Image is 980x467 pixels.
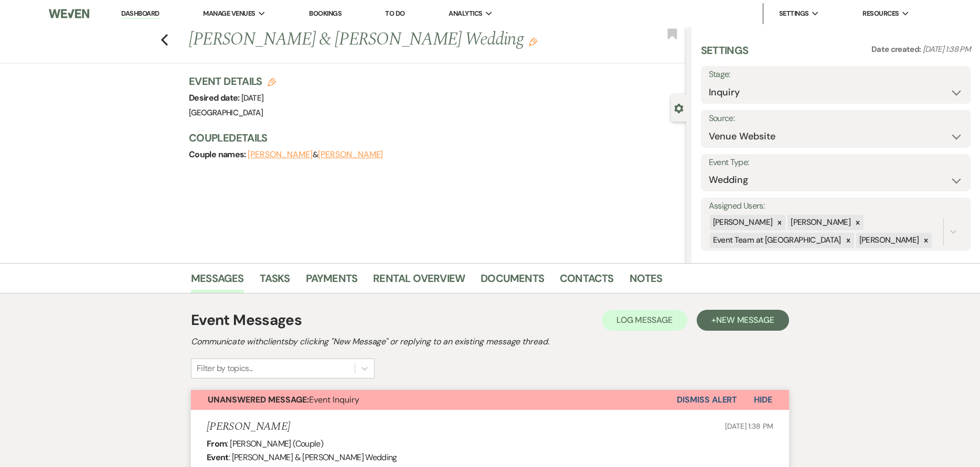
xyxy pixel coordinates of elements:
[529,37,537,46] button: Edit
[709,111,963,126] label: Source:
[481,270,544,293] a: Documents
[710,233,843,248] div: Event Team at [GEOGRAPHIC_DATA]
[191,309,302,331] h1: Event Messages
[191,335,789,348] h2: Communicate with clients by clicking "New Message" or replying to an existing message thread.
[208,394,309,405] strong: Unanswered Message:
[248,150,313,159] button: [PERSON_NAME]
[716,314,774,325] span: New Message
[189,131,676,145] h3: Couple Details
[189,27,582,52] h1: [PERSON_NAME] & [PERSON_NAME] Wedding
[385,9,404,18] a: To Do
[630,270,663,293] a: Notes
[709,155,963,170] label: Event Type:
[449,8,482,19] span: Analytics
[856,233,921,248] div: [PERSON_NAME]
[189,107,263,118] span: [GEOGRAPHIC_DATA]
[701,43,749,66] h3: Settings
[602,310,687,331] button: Log Message
[709,199,963,214] label: Assigned Users:
[862,8,899,19] span: Resources
[787,215,852,230] div: [PERSON_NAME]
[207,438,227,449] b: From
[560,270,614,293] a: Contacts
[674,103,684,113] button: Close lead details
[191,390,677,410] button: Unanswered Message:Event Inquiry
[677,390,737,410] button: Dismiss Alert
[189,92,241,103] span: Desired date:
[923,44,971,55] span: [DATE] 1:38 PM
[697,310,789,331] button: +New Message
[197,362,253,375] div: Filter by topics...
[709,67,963,82] label: Stage:
[754,394,772,405] span: Hide
[207,420,290,433] h5: [PERSON_NAME]
[309,9,342,18] a: Bookings
[248,149,383,160] span: &
[203,8,255,19] span: Manage Venues
[191,270,244,293] a: Messages
[616,314,673,325] span: Log Message
[373,270,465,293] a: Rental Overview
[121,9,159,19] a: Dashboard
[871,44,923,55] span: Date created:
[779,8,809,19] span: Settings
[208,394,359,405] span: Event Inquiry
[306,270,358,293] a: Payments
[189,74,276,89] h3: Event Details
[49,3,89,25] img: Weven Logo
[318,150,383,159] button: [PERSON_NAME]
[737,390,789,410] button: Hide
[241,93,263,103] span: [DATE]
[260,270,290,293] a: Tasks
[189,149,248,160] span: Couple names:
[725,421,773,431] span: [DATE] 1:38 PM
[710,215,774,230] div: [PERSON_NAME]
[207,452,229,463] b: Event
